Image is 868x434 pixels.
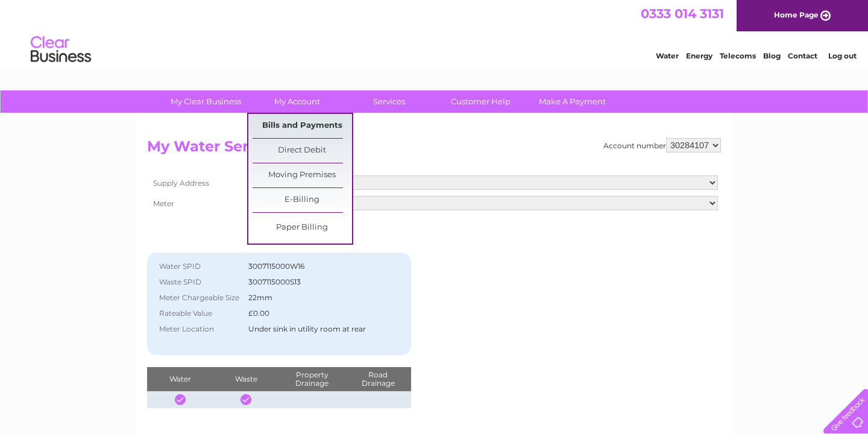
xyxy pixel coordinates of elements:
a: Log out [828,51,857,60]
a: Paper Billing [253,216,352,240]
th: Meter Chargeable Size [153,290,245,306]
th: Meter [147,193,250,213]
th: Waste [213,367,278,391]
a: Contact [788,51,817,60]
th: Supply Address [147,172,250,193]
th: Water [147,367,213,391]
a: E-Billing [253,188,352,212]
a: Telecoms [720,51,756,60]
div: Account number [603,138,721,153]
a: My Clear Business [156,90,256,113]
td: Under sink in utility room at rear [245,321,384,337]
a: Bills and Payments [253,114,352,138]
th: Waste SPID [153,274,245,290]
th: Meter Location [153,321,245,337]
th: Property Drainage [279,367,345,391]
td: 3007115000W16 [245,259,384,274]
th: Road Drainage [345,367,411,391]
a: Water [656,51,679,60]
a: Services [339,90,439,113]
a: Customer Help [431,90,530,113]
a: Moving Premises [253,163,352,187]
td: 3007115000S13 [245,274,384,290]
a: My Account [248,90,347,113]
td: 22mm [245,290,384,306]
th: Water SPID [153,259,245,274]
th: Rateable Value [153,306,245,321]
a: Direct Debit [253,139,352,163]
a: Blog [763,51,781,60]
h2: My Water Services [147,138,721,161]
div: Clear Business is a trading name of Verastar Limited (registered in [GEOGRAPHIC_DATA] No. 3667643... [150,7,720,58]
a: Make A Payment [523,90,622,113]
img: logo.png [30,31,92,68]
a: 0333 014 3131 [641,6,724,21]
td: £0.00 [245,306,384,321]
a: Energy [686,51,712,60]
